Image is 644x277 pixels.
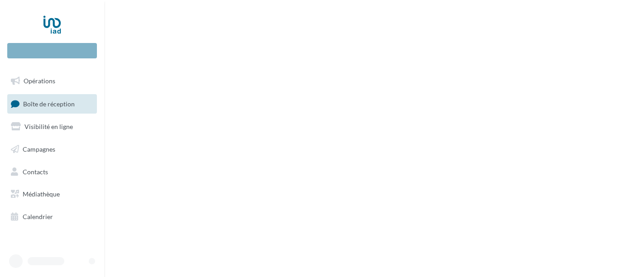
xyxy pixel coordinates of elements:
[7,43,97,58] div: Nouvelle campagne
[24,123,73,130] span: Visibilité en ligne
[24,77,55,85] span: Opérations
[5,117,99,136] a: Visibilité en ligne
[5,72,99,91] a: Opérations
[5,140,99,159] a: Campagnes
[5,162,99,181] a: Contacts
[23,213,53,220] span: Calendrier
[23,100,75,107] span: Boîte de réception
[23,190,60,198] span: Médiathèque
[23,167,48,175] span: Contacts
[5,207,99,226] a: Calendrier
[5,185,99,204] a: Médiathèque
[23,145,55,153] span: Campagnes
[5,94,99,114] a: Boîte de réception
